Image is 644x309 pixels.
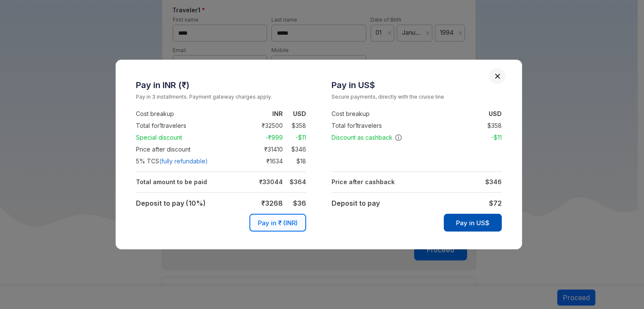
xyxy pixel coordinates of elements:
td: -$ 11 [478,132,502,143]
strong: Deposit to pay (10%) [136,199,206,207]
td: $ 18 [283,156,306,166]
strong: Deposit to pay [332,199,380,207]
td: ₹ 32500 [247,121,283,131]
button: Pay in ₹ (INR) [249,214,306,232]
td: $ 358 [478,121,502,131]
td: $ 358 [283,121,306,131]
button: Close [495,73,500,79]
td: Cost breakup [136,108,247,120]
span: Discount as cashback [332,133,402,142]
td: Cost breakup [332,108,443,120]
td: ₹ 1634 [247,156,283,166]
td: Total for 1 travelers [332,120,443,132]
small: Pay in 3 installments. Payment gateway charges apply. [136,93,306,101]
button: Pay in US$ [444,214,502,232]
strong: $ 36 [293,199,306,207]
td: Special discount [136,132,247,143]
span: (fully refundable) [159,157,208,166]
h3: Pay in INR (₹) [136,80,306,90]
small: Secure payments, directly with the cruise line [332,93,502,101]
strong: ₹ 3268 [261,199,283,207]
strong: $ 364 [290,178,306,185]
strong: ₹ 33044 [259,178,283,185]
td: ₹ 31410 [247,144,283,154]
strong: USD [489,110,502,117]
td: 5 % TCS [136,155,247,167]
td: -$ 11 [283,132,306,143]
strong: INR [272,110,283,117]
td: $ 346 [283,144,306,154]
strong: Total amount to be paid [136,178,207,185]
td: Price after discount [136,143,247,155]
strong: USD [293,110,306,117]
td: -₹ 999 [247,132,283,143]
strong: $ 72 [489,199,502,207]
strong: Price after cashback [332,178,395,185]
td: Total for 1 travelers [136,120,247,132]
h3: Pay in US$ [332,80,502,90]
strong: $ 346 [485,178,502,185]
